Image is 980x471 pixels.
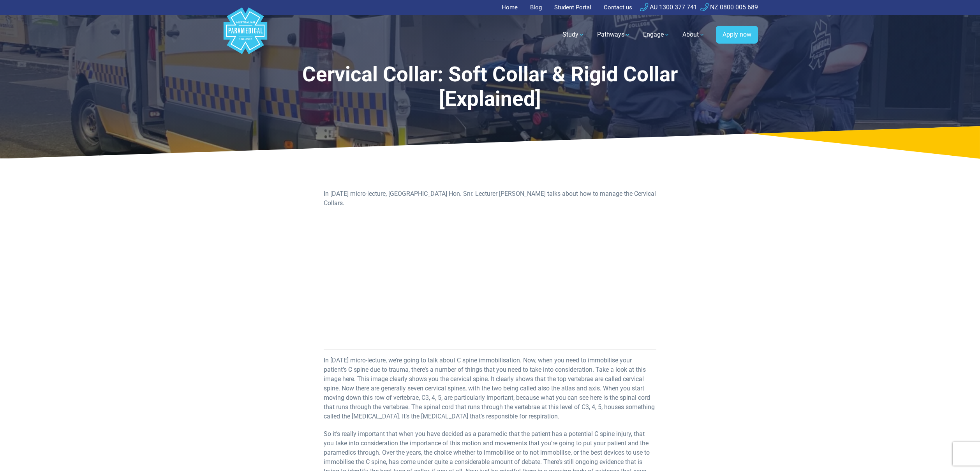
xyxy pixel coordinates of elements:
[638,24,675,46] a: Engage
[289,62,691,112] h1: Cervical Collar: Soft Collar & Rigid Collar [Explained]
[324,189,656,208] p: In [DATE] micro-lecture, [GEOGRAPHIC_DATA] Hon. Snr. Lecturer [PERSON_NAME] talks about how to ma...
[716,26,758,44] a: Apply now
[558,24,589,46] a: Study
[678,24,710,46] a: About
[640,4,697,11] a: AU 1300 377 741
[700,4,758,11] a: NZ 0800 005 689
[324,356,656,421] p: In [DATE] micro-lecture, we’re going to talk about C spine immobilisation. Now, when you need to ...
[592,24,635,46] a: Pathways
[222,15,269,54] a: Australian Paramedical College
